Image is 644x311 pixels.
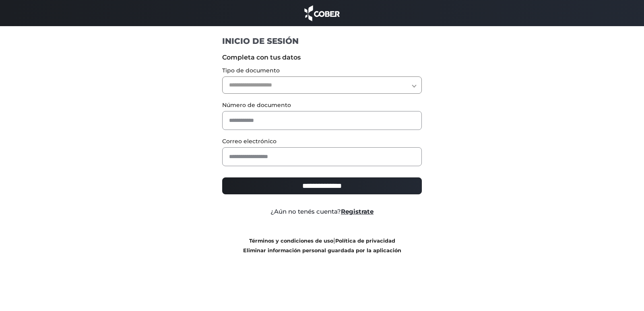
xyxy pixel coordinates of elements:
[335,238,395,244] a: Política de privacidad
[222,66,422,75] label: Tipo de documento
[222,101,422,109] label: Número de documento
[222,53,422,62] label: Completa con tus datos
[249,238,333,244] a: Términos y condiciones de uso
[222,137,422,146] label: Correo electrónico
[216,207,428,216] div: ¿Aún no tenés cuenta?
[243,247,401,253] a: Eliminar información personal guardada por la aplicación
[216,236,428,255] div: |
[222,36,422,46] h1: INICIO DE SESIÓN
[302,4,342,22] img: cober_marca.png
[341,208,374,215] a: Registrate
